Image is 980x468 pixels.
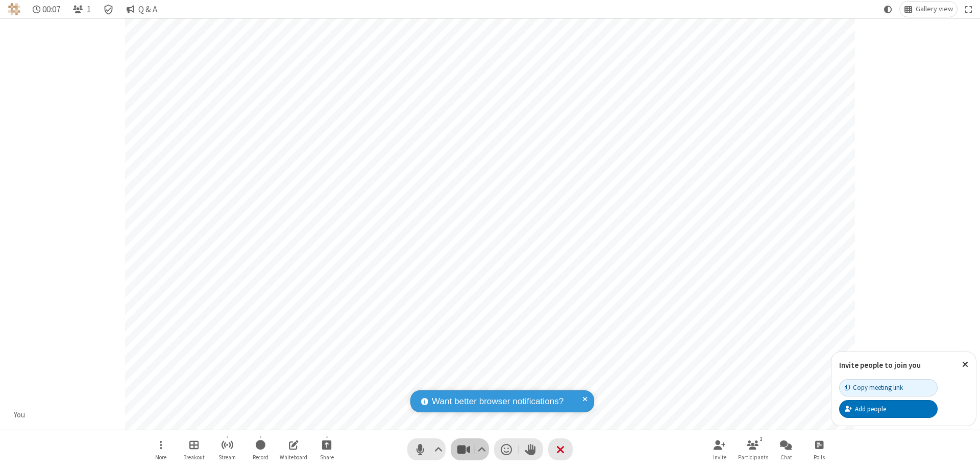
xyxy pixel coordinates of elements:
[738,435,768,464] button: Open participant list
[245,435,276,464] button: Start recording
[280,454,307,460] span: Whiteboard
[122,2,161,17] button: Q & A
[218,454,236,460] span: Stream
[954,352,976,377] button: Close popover
[475,438,489,460] button: Video setting
[407,438,446,460] button: Mute (⌘+Shift+A)
[432,395,563,408] span: Want better browser notifications?
[839,379,938,396] button: Copy meeting link
[432,438,446,460] button: Audio settings
[145,435,176,464] button: Open menu
[29,2,65,17] div: Timer
[900,2,957,17] button: Change layout
[704,435,735,464] button: Invite participants (⌘+Shift+I)
[320,454,334,460] span: Share
[99,2,118,17] div: Meeting details Encryption enabled
[780,454,792,460] span: Chat
[311,435,342,464] button: Start sharing
[138,5,157,14] span: Q & A
[845,383,903,392] div: Copy meeting link
[916,5,953,13] span: Gallery view
[87,5,91,14] span: 1
[519,438,543,460] button: Raise hand
[961,2,976,17] button: Fullscreen
[278,435,309,464] button: Open shared whiteboard
[494,438,519,460] button: Send a reaction
[8,3,20,15] img: QA Selenium DO NOT DELETE OR CHANGE
[10,409,29,421] div: You
[451,438,489,460] button: Stop video (⌘+Shift+V)
[155,454,166,460] span: More
[757,434,766,443] div: 1
[839,400,938,417] button: Add people
[42,5,60,14] span: 00:07
[713,454,726,460] span: Invite
[738,454,768,460] span: Participants
[68,2,95,17] button: Open participant list
[179,435,209,464] button: Manage Breakout Rooms
[814,454,825,460] span: Polls
[771,435,801,464] button: Open chat
[183,454,205,460] span: Breakout
[804,435,835,464] button: Open poll
[253,454,268,460] span: Record
[212,435,242,464] button: Start streaming
[548,438,573,460] button: End or leave meeting
[839,360,921,370] label: Invite people to join you
[880,2,896,17] button: Using system theme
